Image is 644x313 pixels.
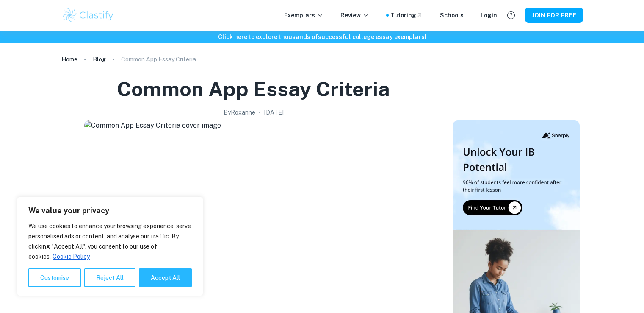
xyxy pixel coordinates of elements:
[93,53,106,65] a: Blog
[390,11,423,20] a: Tutoring
[224,108,255,117] h2: By Roxanne
[504,8,518,22] button: Help and Feedback
[2,32,642,42] h6: Click here to explore thousands of successful college essay exemplars !
[84,120,423,290] img: Common App Essay Criteria cover image
[340,11,369,20] p: Review
[84,268,135,287] button: Reject All
[61,7,115,24] img: Clastify logo
[525,8,583,23] button: JOIN FOR FREE
[139,268,192,287] button: Accept All
[52,253,90,260] a: Cookie Policy
[117,75,390,103] h1: Common App Essay Criteria
[61,53,77,65] a: Home
[28,206,192,216] p: We value your privacy
[440,11,464,20] a: Schools
[28,268,81,287] button: Customise
[28,221,192,262] p: We use cookies to enhance your browsing experience, serve personalised ads or content, and analys...
[121,55,196,64] p: Common App Essay Criteria
[17,197,203,296] div: We value your privacy
[259,108,261,117] p: •
[264,108,284,117] h2: [DATE]
[284,11,323,20] p: Exemplars
[481,11,497,20] a: Login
